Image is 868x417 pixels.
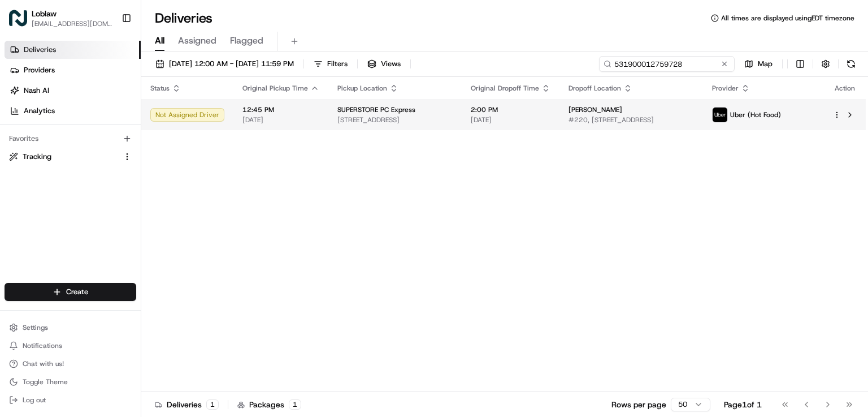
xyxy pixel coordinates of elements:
a: 💻API Documentation [91,248,186,269]
span: Nash AI [24,85,49,96]
span: Map [758,59,772,69]
a: Powered byPylon [80,280,137,289]
input: Clear [29,73,186,85]
img: Nash [11,11,34,34]
button: Settings [5,320,136,336]
div: 1 [206,399,219,410]
span: [DATE] [242,115,319,124]
span: Dropoff Location [568,84,621,93]
span: Status [150,84,170,93]
div: Packages [237,399,301,410]
span: 2 minutes ago [102,175,150,184]
div: 1 [289,399,301,410]
button: LoblawLoblaw[EMAIL_ADDRESS][DOMAIN_NAME] [5,5,117,32]
span: Provider [712,84,739,93]
a: 📗Knowledge Base [7,248,91,269]
div: Start new chat [51,108,185,119]
span: • [96,175,99,184]
span: Original Pickup Time [242,84,308,93]
button: See all [175,145,206,158]
span: API Documentation [107,253,181,264]
span: Knowledge Base [23,253,86,264]
span: [PERSON_NAME] [35,206,92,215]
button: Filters [309,56,353,72]
span: Settings [23,323,48,332]
div: Deliveries [155,399,219,410]
img: 1724597045416-56b7ee45-8013-43a0-a6f9-03cb97ddad50 [24,108,44,128]
img: Loblaw [9,9,27,27]
span: Flagged [230,34,263,48]
div: Past conversations [11,147,72,156]
span: [STREET_ADDRESS] [337,115,453,124]
span: Chat with us! [23,359,64,368]
span: Providers [24,65,55,75]
span: Analytics [24,106,55,116]
button: Loblaw [32,8,57,19]
span: Views [381,59,401,69]
span: Uber (Hot Food) [730,110,781,119]
button: Refresh [843,56,859,72]
img: Jandy Espique [11,195,29,213]
span: All [155,34,164,48]
span: • [94,206,98,215]
span: Toggle Theme [23,377,68,386]
span: Notifications [23,341,62,350]
button: Log out [5,392,136,408]
input: Type to search [599,56,735,72]
button: [EMAIL_ADDRESS][DOMAIN_NAME] [32,19,112,28]
button: Tracking [5,148,136,166]
button: Start new chat [192,111,206,125]
a: Nash AI [5,81,141,100]
button: Toggle Theme [5,374,136,390]
button: Map [739,56,778,72]
span: All times are displayed using EDT timezone [721,14,854,23]
span: 12:45 PM [242,105,319,114]
h1: Deliveries [155,9,212,27]
span: #220, [STREET_ADDRESS] [568,115,694,124]
span: [DATE] [471,115,550,124]
p: Welcome 👋 [11,45,206,63]
p: Rows per page [611,399,666,410]
img: 1736555255976-a54dd68f-1ca7-489b-9aae-adbdc363a1c4 [11,108,32,128]
span: Original Dropoff Time [471,84,539,93]
button: [DATE] 12:00 AM - [DATE] 11:59 PM [150,56,299,72]
span: 2:00 PM [471,105,550,114]
div: 📗 [11,254,20,263]
span: [DATE] 12:00 AM - [DATE] 11:59 PM [169,59,294,69]
img: 1736555255976-a54dd68f-1ca7-489b-9aae-adbdc363a1c4 [23,176,32,185]
div: 💻 [96,254,105,263]
button: Views [362,56,406,72]
a: Tracking [9,152,118,162]
span: Log out [23,395,46,405]
span: Filters [327,59,348,69]
div: Favorites [5,130,136,148]
div: We're available if you need us! [51,119,155,128]
span: [PERSON_NAME] [568,105,622,114]
a: Deliveries [5,41,141,59]
button: Chat with us! [5,356,136,372]
a: Analytics [5,102,141,120]
span: [DATE] [100,206,123,215]
span: Deliveries [24,45,56,55]
span: Pickup Location [337,84,387,93]
button: Notifications [5,338,136,354]
button: Create [5,283,136,301]
div: Page 1 of 1 [724,399,762,410]
span: Create [66,287,88,297]
img: 1736555255976-a54dd68f-1ca7-489b-9aae-adbdc363a1c4 [23,207,32,216]
span: Tracking [23,152,51,162]
span: Pylon [112,281,137,289]
div: Action [833,84,857,93]
span: SUPERSTORE PC Express [337,105,415,114]
a: Providers [5,61,141,79]
img: uber-new-logo.jpeg [713,108,727,122]
img: Klarizel Pensader [11,165,29,183]
span: Klarizel Pensader [35,175,93,184]
span: Assigned [178,34,216,48]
